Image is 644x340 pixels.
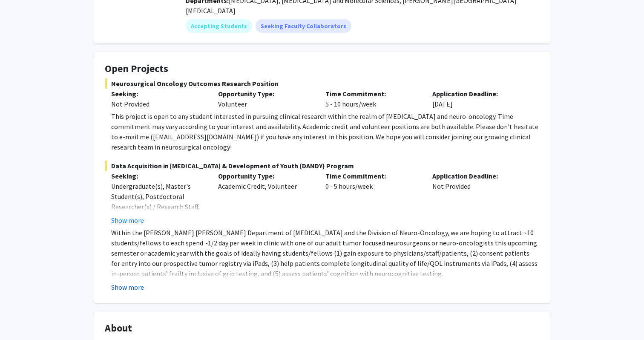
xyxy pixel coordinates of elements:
button: Show more [111,215,144,225]
mat-chip: Seeking Faculty Collaborators [256,19,351,33]
p: Opportunity Type: [218,171,312,181]
mat-chip: Accepting Students [186,19,252,33]
div: Not Provided [426,171,533,225]
span: Neurosurgical Oncology Outcomes Research Position [105,78,539,89]
div: 5 - 10 hours/week [319,89,426,109]
button: Show more [111,282,144,292]
div: This project is open to any student interested in pursuing clinical research within the realm of ... [111,111,539,152]
span: Data Acquisition in [MEDICAL_DATA] & Development of Youth (DANDY) Program [105,161,539,171]
div: 0 - 5 hours/week [319,171,426,225]
p: Seeking: [111,171,205,181]
div: Volunteer [212,89,319,109]
p: Application Deadline: [432,171,526,181]
p: Within the [PERSON_NAME] [PERSON_NAME] Department of [MEDICAL_DATA] and the Division of Neuro-Onc... [111,228,539,279]
p: Time Commitment: [325,89,420,99]
p: Time Commitment: [325,171,420,181]
p: Seeking: [111,89,205,99]
h4: Open Projects [105,63,539,75]
div: Undergraduate(s), Master's Student(s), Postdoctoral Researcher(s) / Research Staff, Medical Resid... [111,181,205,232]
div: Not Provided [111,99,205,109]
div: Academic Credit, Volunteer [212,171,319,225]
h4: About [105,322,539,334]
div: [DATE] [426,89,533,109]
p: Opportunity Type: [218,89,312,99]
p: Application Deadline: [432,89,526,99]
iframe: Chat [6,302,36,334]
